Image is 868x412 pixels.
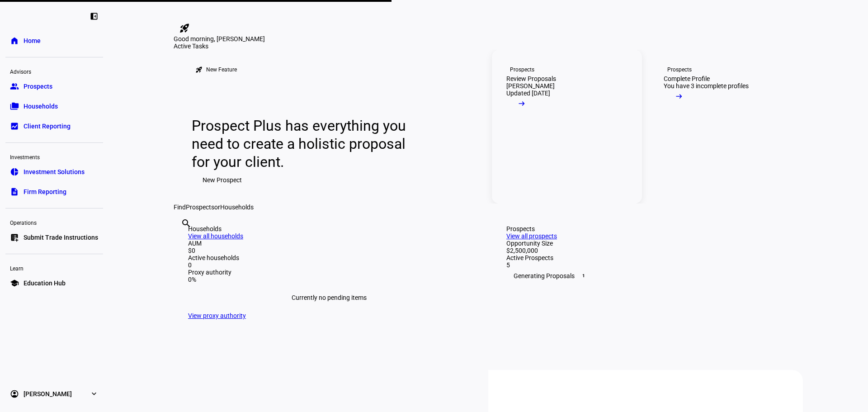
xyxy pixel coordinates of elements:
div: Active households [188,254,470,261]
span: Households [24,102,58,111]
div: Find or [174,204,803,211]
input: Enter name of prospect or household [181,230,183,241]
div: Generating Proposals [506,269,788,283]
span: Client Reporting [24,122,71,131]
div: Prospect Plus has everything you need to create a holistic proposal for your client. [192,117,415,171]
a: descriptionFirm Reporting [5,183,103,201]
eth-mat-symbol: bid_landscape [10,122,19,131]
eth-mat-symbol: expand_more [90,389,99,398]
div: 0 [188,261,470,269]
div: Prospects [510,66,534,73]
span: Home [24,36,41,45]
span: Firm Reporting [24,187,66,196]
a: homeHome [5,32,103,50]
a: View all prospects [506,232,557,240]
mat-icon: rocket_launch [195,66,203,73]
div: 5 [506,261,788,269]
eth-mat-symbol: home [10,36,19,45]
div: 0% [188,276,470,283]
div: Currently no pending items [188,283,470,312]
div: Complete Profile [664,75,710,82]
a: View all households [188,232,243,240]
div: Households [188,225,470,232]
span: Households [220,204,254,211]
span: Investment Solutions [24,167,85,176]
div: Operations [5,216,103,228]
div: [PERSON_NAME] [506,82,555,90]
mat-icon: arrow_right_alt [675,92,684,101]
eth-mat-symbol: description [10,187,19,196]
div: New Feature [206,66,237,73]
eth-mat-symbol: group [10,82,19,91]
span: 1 [580,272,587,279]
div: Proxy authority [188,269,470,276]
span: [PERSON_NAME] [24,389,72,398]
div: $0 [188,247,470,254]
a: pie_chartInvestment Solutions [5,163,103,181]
button: New Prospect [192,171,253,189]
div: AUM [188,240,470,247]
a: ProspectsReview Proposals[PERSON_NAME]Updated [DATE] [492,50,642,204]
div: Active Prospects [506,254,788,261]
span: Submit Trade Instructions [24,233,98,242]
mat-icon: arrow_right_alt [517,99,526,108]
span: Prospects [186,204,214,211]
span: New Prospect [203,171,242,189]
a: groupProspects [5,77,103,95]
div: Advisors [5,65,103,77]
div: Investments [5,150,103,163]
a: ProspectsComplete ProfileYou have 3 incomplete profiles [649,50,799,204]
div: You have 3 incomplete profiles [664,82,749,90]
div: Prospects [667,66,692,73]
eth-mat-symbol: list_alt_add [10,233,19,242]
div: Active Tasks [174,43,803,50]
div: Prospects [506,225,788,232]
span: Education Hub [24,279,66,288]
a: bid_landscapeClient Reporting [5,117,103,135]
eth-mat-symbol: folder_copy [10,102,19,111]
eth-mat-symbol: school [10,279,19,288]
eth-mat-symbol: pie_chart [10,167,19,176]
eth-mat-symbol: left_panel_close [90,12,99,21]
a: View proxy authority [188,312,246,319]
eth-mat-symbol: account_circle [10,389,19,398]
div: Opportunity Size [506,240,788,247]
span: Prospects [24,82,52,91]
mat-icon: search [181,218,192,229]
div: Review Proposals [506,75,556,82]
div: Good morning, [PERSON_NAME] [174,35,803,43]
div: $2,500,000 [506,247,788,254]
a: folder_copyHouseholds [5,97,103,115]
mat-icon: rocket_launch [179,23,190,33]
div: Learn [5,261,103,274]
div: Updated [DATE] [506,90,550,97]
